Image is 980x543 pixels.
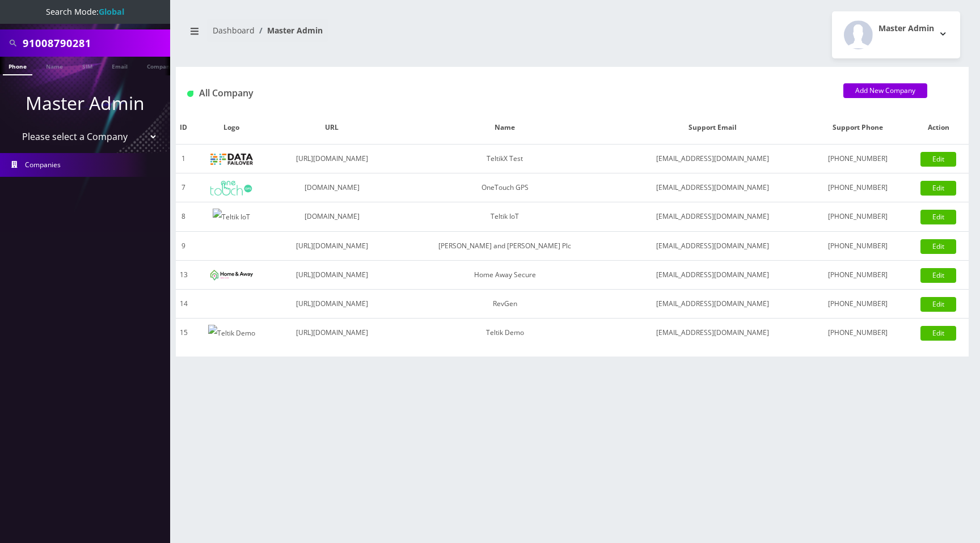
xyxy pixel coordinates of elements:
td: [PERSON_NAME] and [PERSON_NAME] Plc [393,231,617,260]
a: Edit [920,152,956,167]
img: Teltik Demo [208,325,255,342]
td: RevGen [393,289,617,318]
th: Support Email [617,111,808,145]
td: 15 [176,318,192,347]
span: Companies [25,160,61,169]
h2: Master Admin [878,24,934,33]
a: Edit [920,268,956,283]
td: Teltik Demo [393,318,617,347]
a: Edit [920,181,956,196]
td: [PHONE_NUMBER] [808,231,908,260]
td: 8 [176,202,192,232]
td: [DOMAIN_NAME] [271,173,393,202]
td: [EMAIL_ADDRESS][DOMAIN_NAME] [617,318,808,347]
img: Teltik IoT [213,209,250,226]
li: Master Admin [255,24,323,36]
th: URL [271,111,393,145]
td: TeltikX Test [393,145,617,173]
td: [PHONE_NUMBER] [808,145,908,173]
td: 9 [176,231,192,260]
nav: breadcrumb [184,19,564,51]
th: Name [393,111,617,145]
span: Search Mode: [46,6,124,17]
th: Support Phone [808,111,908,145]
td: [URL][DOMAIN_NAME] [271,231,393,260]
td: 7 [176,173,192,202]
h1: All Company [187,88,826,99]
a: SIM [77,57,98,74]
td: OneTouch GPS [393,173,617,202]
td: Home Away Secure [393,260,617,289]
td: [EMAIL_ADDRESS][DOMAIN_NAME] [617,260,808,289]
td: [PHONE_NUMBER] [808,260,908,289]
a: Dashboard [213,25,255,36]
img: Home Away Secure [210,270,253,281]
a: Add New Company [843,83,927,98]
th: Logo [192,111,271,145]
a: Edit [920,297,956,312]
th: Action [909,111,969,145]
td: [URL][DOMAIN_NAME] [271,145,393,173]
img: TeltikX Test [210,154,253,165]
th: ID [176,111,192,145]
td: [URL][DOMAIN_NAME] [271,289,393,318]
td: [PHONE_NUMBER] [808,173,908,202]
td: [PHONE_NUMBER] [808,289,908,318]
td: [EMAIL_ADDRESS][DOMAIN_NAME] [617,145,808,173]
td: 14 [176,289,192,318]
td: [EMAIL_ADDRESS][DOMAIN_NAME] [617,202,808,232]
a: Edit [920,326,956,341]
td: [EMAIL_ADDRESS][DOMAIN_NAME] [617,289,808,318]
td: 13 [176,260,192,289]
td: [DOMAIN_NAME] [271,202,393,232]
a: Company [141,57,179,74]
td: [EMAIL_ADDRESS][DOMAIN_NAME] [617,173,808,202]
img: OneTouch GPS [210,181,253,196]
a: Edit [920,239,956,254]
a: Name [40,57,69,74]
td: 1 [176,145,192,173]
input: Search All Companies [23,32,167,54]
strong: Global [99,6,124,17]
img: All Company [187,91,193,97]
button: Master Admin [832,11,960,58]
td: [URL][DOMAIN_NAME] [271,260,393,289]
td: [EMAIL_ADDRESS][DOMAIN_NAME] [617,231,808,260]
td: [PHONE_NUMBER] [808,318,908,347]
a: Phone [3,57,32,75]
a: Edit [920,210,956,224]
a: Email [106,57,133,74]
td: Teltik IoT [393,202,617,232]
td: [PHONE_NUMBER] [808,202,908,232]
td: [URL][DOMAIN_NAME] [271,318,393,347]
